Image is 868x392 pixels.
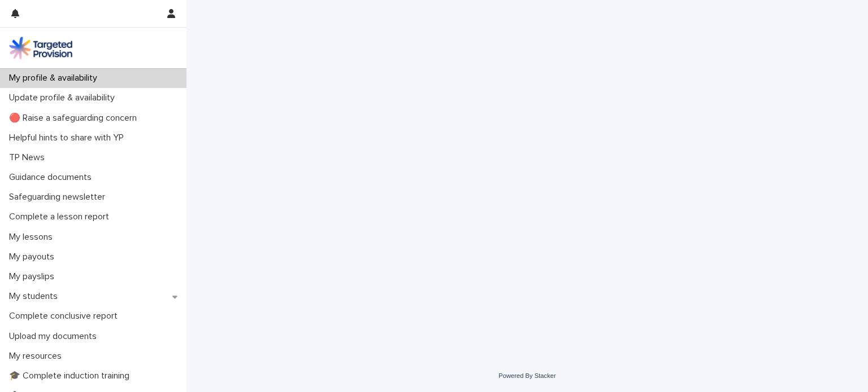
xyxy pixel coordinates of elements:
p: Helpful hints to share with YP [5,133,133,143]
p: My students [5,291,67,302]
p: Guidance documents [5,172,101,183]
p: Safeguarding newsletter [5,192,114,202]
a: Powered By Stacker [498,372,555,379]
p: My lessons [5,232,62,243]
p: Upload my documents [5,331,106,342]
p: Complete a lesson report [5,212,118,222]
p: TP News [5,152,54,163]
img: M5nRWzHhSzIhMunXDL62 [9,37,72,59]
p: My payslips [5,271,63,282]
p: My profile & availability [5,73,106,83]
p: My payouts [5,252,63,262]
p: 🎓 Complete induction training [5,371,138,381]
p: Update profile & availability [5,93,124,103]
p: My resources [5,351,71,362]
p: Complete conclusive report [5,311,127,321]
p: 🔴 Raise a safeguarding concern [5,113,146,124]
